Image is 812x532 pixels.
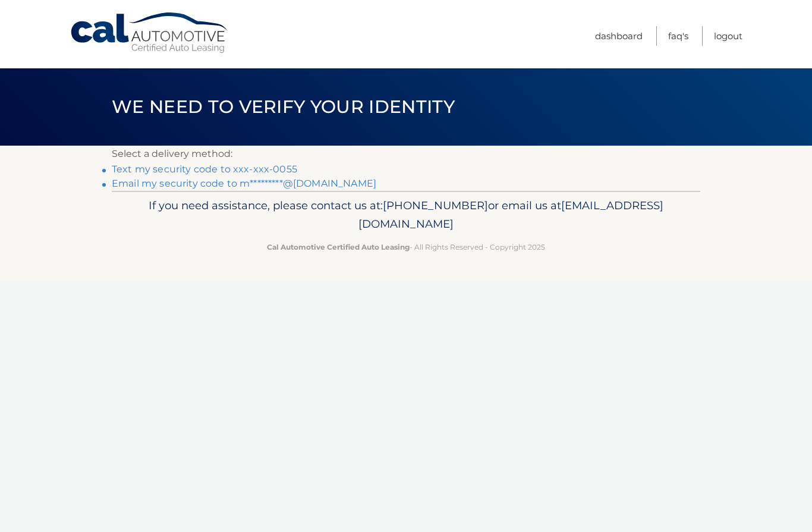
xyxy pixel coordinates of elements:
[595,26,643,46] a: Dashboard
[119,241,693,253] p: - All Rights Reserved - Copyright 2025
[119,196,693,234] p: If you need assistance, please contact us at: or email us at
[383,199,488,212] span: [PHONE_NUMBER]
[714,26,742,46] a: Logout
[112,163,297,175] a: Text my security code to xxx-xxx-0055
[70,12,230,54] a: Cal Automotive
[668,26,688,46] a: FAQ's
[267,243,410,251] strong: Cal Automotive Certified Auto Leasing
[112,146,700,162] p: Select a delivery method:
[112,96,455,118] span: We need to verify your identity
[112,178,376,189] a: Email my security code to m*********@[DOMAIN_NAME]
